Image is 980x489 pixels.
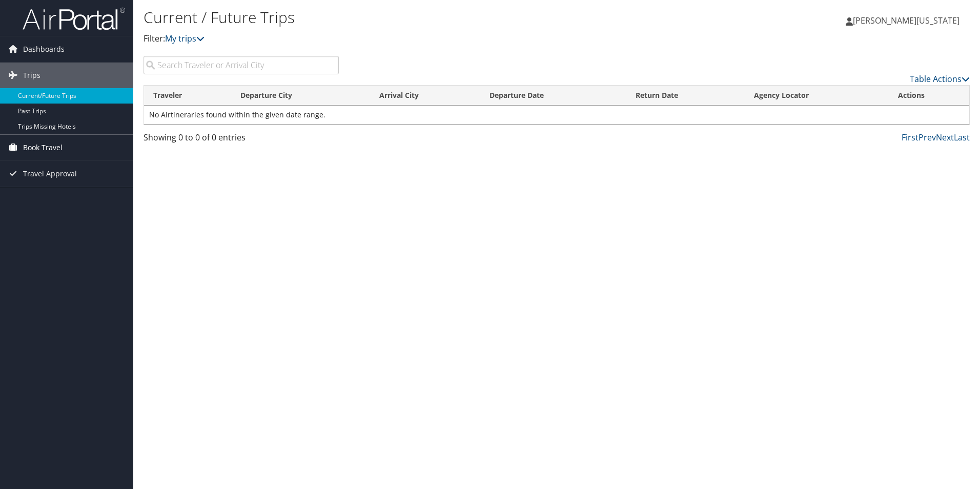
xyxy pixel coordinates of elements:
[889,86,969,106] th: Actions
[144,56,339,74] input: Search Traveler or Arrival City
[902,132,918,143] a: First
[144,32,695,46] p: Filter:
[23,135,63,160] span: Book Travel
[23,7,125,31] img: airportal-logo.png
[23,36,65,62] span: Dashboards
[144,131,339,149] div: Showing 0 to 0 of 0 entries
[853,15,959,26] span: [PERSON_NAME][US_STATE]
[954,132,970,143] a: Last
[144,86,231,106] th: Traveler: activate to sort column ascending
[745,86,889,106] th: Agency Locator: activate to sort column ascending
[23,63,40,88] span: Trips
[231,86,370,106] th: Departure City: activate to sort column ascending
[23,161,77,187] span: Travel Approval
[936,132,954,143] a: Next
[165,33,205,44] a: My trips
[370,86,480,106] th: Arrival City: activate to sort column ascending
[144,7,695,28] h1: Current / Future Trips
[144,106,969,124] td: No Airtineraries found within the given date range.
[846,5,970,36] a: [PERSON_NAME][US_STATE]
[918,132,936,143] a: Prev
[480,86,626,106] th: Departure Date: activate to sort column descending
[626,86,745,106] th: Return Date: activate to sort column ascending
[910,73,970,85] a: Table Actions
